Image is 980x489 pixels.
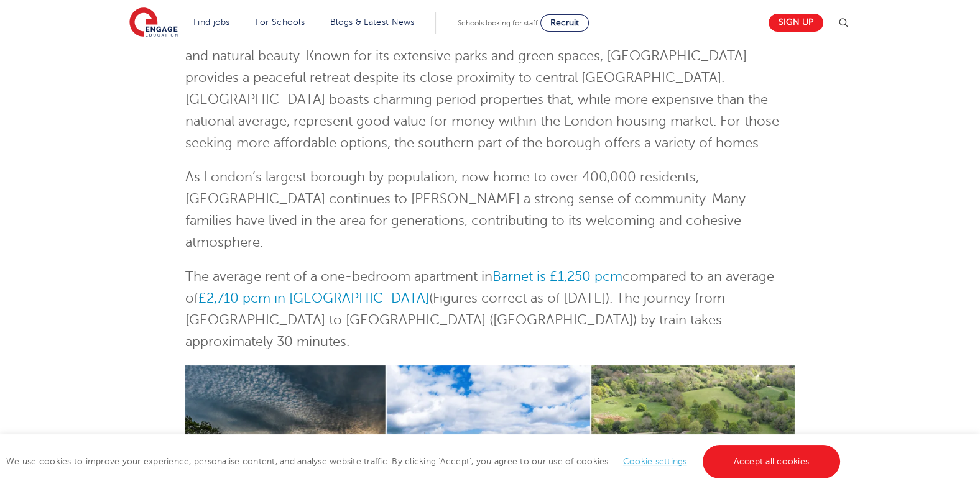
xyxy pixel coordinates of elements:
a: Barnet is £1,250 pcm [492,269,622,284]
a: Recruit [540,14,589,32]
p: (Figures correct as of [DATE]). The journey from [GEOGRAPHIC_DATA] to [GEOGRAPHIC_DATA] ([GEOGRAP... [185,266,795,353]
p: Barnet, a popular borough in [GEOGRAPHIC_DATA], offers a unique blend of urban convenience and na... [185,24,795,154]
p: As London’s largest borough by population, now home to over 400,000 residents, [GEOGRAPHIC_DATA] ... [185,167,795,254]
a: Sign up [769,14,823,32]
a: £2,710 pcm in [GEOGRAPHIC_DATA] [198,291,429,306]
span: We use cookies to improve your experience, personalise content, and analyse website traffic. By c... [6,457,843,466]
img: Engage Education [129,7,178,39]
span: Recruit [550,18,579,27]
span: The average rent of a one-bedroom apartment in [185,269,492,284]
a: Find jobs [193,17,230,27]
a: Cookie settings [623,457,687,466]
span: Schools looking for staff [458,19,538,27]
a: For Schools [256,17,305,27]
a: Blogs & Latest News [330,17,415,27]
a: Accept all cookies [703,445,841,478]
